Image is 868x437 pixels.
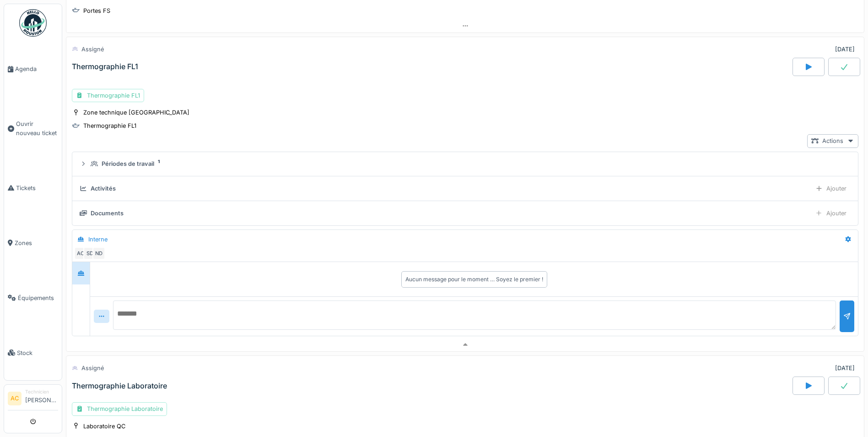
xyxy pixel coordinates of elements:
span: Agenda [15,65,58,73]
div: ND [92,247,105,260]
div: Interne [88,235,108,244]
div: Thermographie FL1 [83,121,136,130]
summary: ActivitésAjouter [76,180,854,197]
div: Documents [91,209,124,218]
a: Zones [4,215,62,270]
div: Thermographie Laboratoire [72,402,167,415]
a: Équipements [4,270,62,325]
span: Équipements [18,294,58,302]
div: Thermographie FL1 [72,89,144,102]
div: Thermographie FL1 [72,62,138,71]
span: Stock [17,349,58,357]
div: Ajouter [811,182,851,195]
summary: Périodes de travail1 [76,156,854,173]
li: [PERSON_NAME] [25,388,58,408]
span: Ouvrir nouveau ticket [16,120,58,137]
div: Périodes de travail [102,159,154,168]
div: [DATE] [835,45,855,54]
div: SD [83,247,96,260]
div: Assigné [81,45,104,54]
div: Zone technique [GEOGRAPHIC_DATA] [83,108,189,117]
div: Technicien [25,388,58,395]
span: Zones [15,239,58,247]
div: Thermographie Laboratoire [72,382,167,390]
summary: DocumentsAjouter [76,205,854,222]
a: AC Technicien[PERSON_NAME] [8,388,58,410]
div: Actions [807,134,858,147]
div: Activités [91,184,116,193]
div: [DATE] [835,364,855,372]
li: AC [8,392,22,405]
a: Ouvrir nouveau ticket [4,97,62,160]
a: Stock [4,325,62,380]
span: Tickets [16,184,58,192]
div: Portes FS [83,6,110,15]
a: Agenda [4,42,62,97]
div: Assigné [81,364,104,372]
div: Ajouter [811,207,851,220]
img: Badge_color-CXgf-gQk.svg [19,9,47,37]
a: Tickets [4,160,62,215]
div: AC [74,247,87,260]
div: Laboratoire QC [83,422,125,431]
div: Aucun message pour le moment … Soyez le premier ! [405,275,543,284]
